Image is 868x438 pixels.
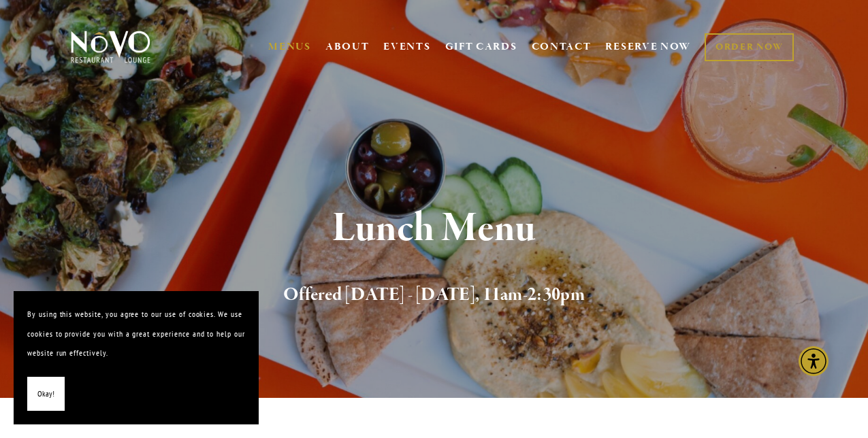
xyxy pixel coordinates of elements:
[14,291,259,424] section: Cookie banner
[799,346,829,376] div: Accessibility Menu
[268,40,311,54] a: MENUS
[605,34,691,60] a: RESERVE NOW
[383,40,430,54] a: EVENTS
[325,40,370,54] a: ABOUT
[68,30,153,64] img: Novo Restaurant &amp; Lounge
[90,281,777,309] h2: Offered [DATE] - [DATE], 11am-2:30pm
[27,377,65,411] button: Okay!
[445,34,517,60] a: GIFT CARDS
[27,305,245,363] p: By using this website, you agree to our use of cookies. We use cookies to provide you with a grea...
[705,33,794,61] a: ORDER NOW
[532,34,592,60] a: CONTACT
[90,207,777,251] h1: Lunch Menu
[37,384,54,404] span: Okay!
